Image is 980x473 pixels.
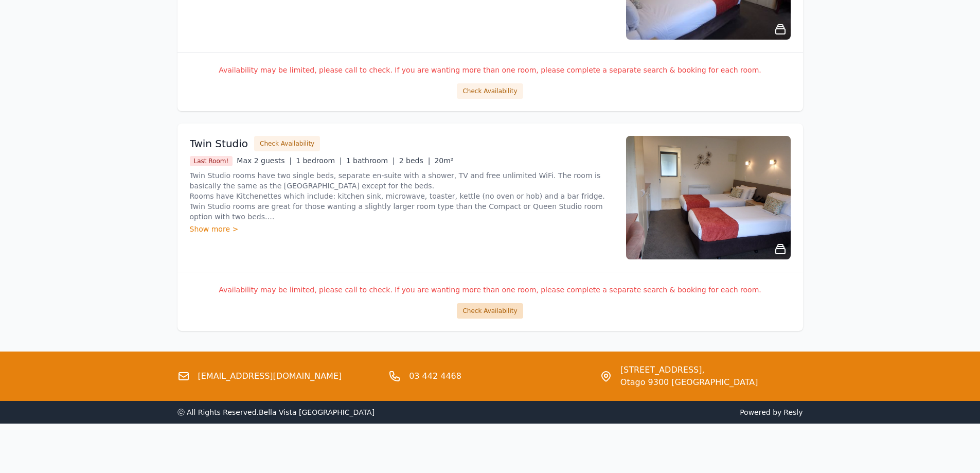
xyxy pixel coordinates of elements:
span: 2 beds | [399,156,431,165]
span: Otago 9300 [GEOGRAPHIC_DATA] [620,376,758,389]
h3: Twin Studio [190,136,248,151]
p: Availability may be limited, please call to check. If you are wanting more than one room, please ... [190,285,791,295]
span: Last Room! [190,156,233,166]
p: Twin Studio rooms have two single beds, separate en-suite with a shower, TV and free unlimited Wi... [190,170,614,222]
span: Powered by [494,407,803,417]
button: Check Availability [457,83,523,99]
a: [EMAIL_ADDRESS][DOMAIN_NAME] [198,370,342,382]
span: Max 2 guests | [237,156,292,165]
span: 1 bedroom | [296,156,342,165]
button: Check Availability [254,136,320,151]
span: 20m² [434,156,453,165]
button: Check Availability [457,303,523,319]
a: 03 442 4468 [409,370,461,382]
p: Availability may be limited, please call to check. If you are wanting more than one room, please ... [190,65,791,75]
span: [STREET_ADDRESS], [620,364,758,376]
span: 1 bathroom | [346,156,395,165]
span: ⓒ All Rights Reserved. Bella Vista [GEOGRAPHIC_DATA] [177,408,375,416]
a: Resly [783,408,803,416]
div: Show more > [190,224,614,234]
